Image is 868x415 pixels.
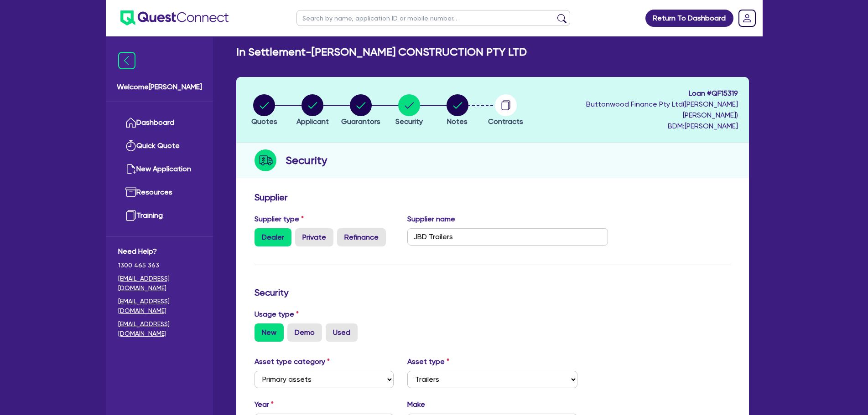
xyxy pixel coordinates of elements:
[296,94,329,128] button: Applicant
[125,164,136,174] img: new-application
[251,117,277,126] span: Quotes
[295,228,333,246] label: Private
[255,309,299,320] label: Usage type
[118,158,201,181] a: New Application
[118,274,201,293] a: [EMAIL_ADDRESS][DOMAIN_NAME]
[118,134,201,158] a: Quick Quote
[118,52,135,69] img: icon-menu-close
[251,94,278,128] button: Quotes
[125,210,136,221] img: training
[326,323,358,342] label: Used
[118,246,201,257] span: Need Help?
[255,399,274,410] label: Year
[488,117,523,126] span: Contracts
[735,6,759,30] a: Dropdown toggle
[407,356,449,367] label: Asset type
[118,319,201,338] a: [EMAIL_ADDRESS][DOMAIN_NAME]
[255,149,276,171] img: step-icon
[341,117,380,126] span: Guarantors
[447,117,468,126] span: Notes
[395,117,423,126] span: Security
[586,100,738,119] span: Buttonwood Finance Pty Ltd ( [PERSON_NAME] [PERSON_NAME] )
[255,356,330,367] label: Asset type category
[255,228,291,246] label: Dealer
[337,228,386,246] label: Refinance
[118,261,201,270] span: 1300 465 363
[118,111,201,134] a: Dashboard
[287,323,322,342] label: Demo
[532,121,738,132] span: BDM: [PERSON_NAME]
[118,181,201,204] a: Resources
[255,323,284,342] label: New
[488,94,524,128] button: Contracts
[446,94,469,128] button: Notes
[236,46,527,59] h2: In Settlement - [PERSON_NAME] CONSTRUCTION PTY LTD
[286,152,327,169] h2: Security
[125,187,136,198] img: resources
[407,214,455,225] label: Supplier name
[118,297,201,316] a: [EMAIL_ADDRESS][DOMAIN_NAME]
[645,10,733,27] a: Return To Dashboard
[395,94,423,128] button: Security
[120,10,229,26] img: quest-connect-logo-blue
[255,287,731,298] h3: Security
[296,10,570,26] input: Search by name, application ID or mobile number...
[407,399,425,410] label: Make
[117,82,202,92] span: Welcome [PERSON_NAME]
[255,192,731,203] h3: Supplier
[296,117,329,126] span: Applicant
[125,140,136,151] img: quick-quote
[118,204,201,227] a: Training
[532,88,738,99] span: Loan # QF15319
[341,94,381,128] button: Guarantors
[255,214,304,225] label: Supplier type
